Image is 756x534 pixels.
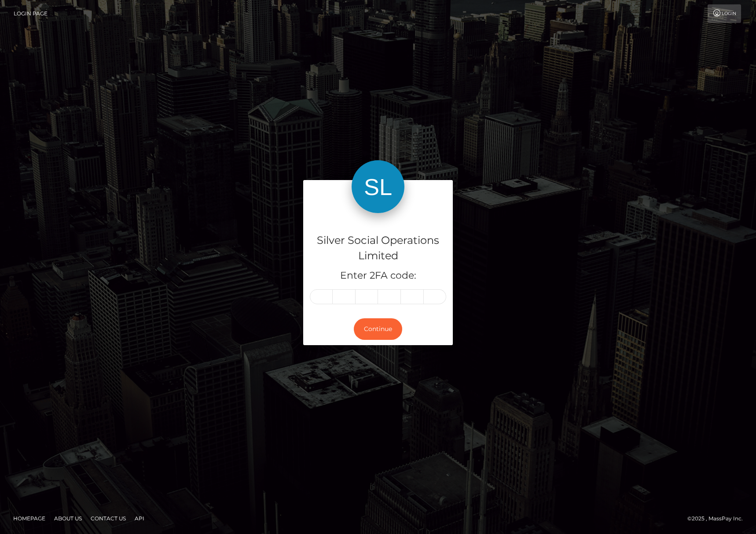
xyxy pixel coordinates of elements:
img: Silver Social Operations Limited [352,160,404,213]
a: About Us [51,512,85,525]
button: Continue [354,318,402,340]
a: API [131,512,148,525]
h5: Enter 2FA code: [310,269,446,283]
h4: Silver Social Operations Limited [310,233,446,264]
div: © 2025 , MassPay Inc. [687,514,749,523]
a: Contact Us [87,512,129,525]
a: Login [708,4,741,23]
a: Login Page [14,4,48,23]
a: Homepage [10,512,49,525]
